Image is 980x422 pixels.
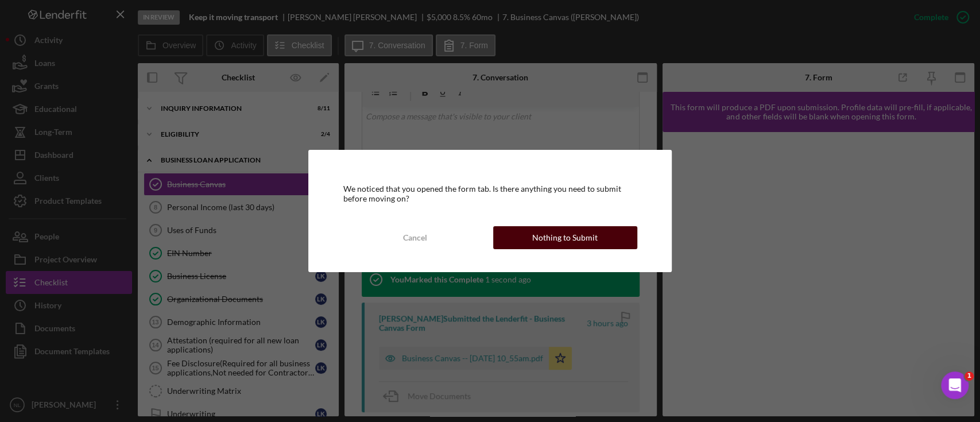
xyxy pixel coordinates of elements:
div: Cancel [403,226,427,249]
span: 1 [964,371,974,381]
div: Nothing to Submit [532,226,598,249]
button: Cancel [343,226,487,249]
button: Nothing to Submit [493,226,637,249]
iframe: Intercom live chat [941,371,969,399]
div: We noticed that you opened the form tab. Is there anything you need to submit before moving on? [343,184,637,203]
